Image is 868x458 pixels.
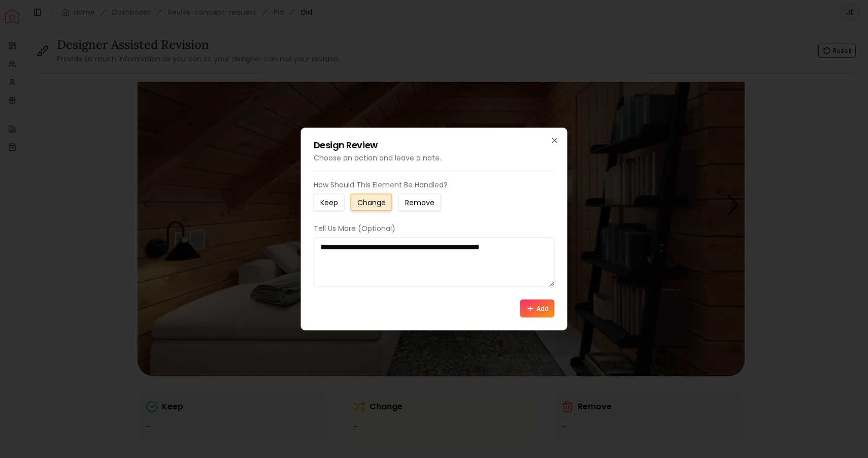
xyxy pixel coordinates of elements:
small: Keep [320,198,338,208]
button: Remove [398,194,441,211]
h2: Design Review [314,141,555,150]
button: Change [351,194,392,211]
p: How Should This Element Be Handled? [314,180,555,190]
small: Remove [405,198,435,208]
button: Add [520,300,555,318]
p: Choose an action and leave a note. [314,153,555,163]
button: Keep [314,194,345,211]
p: Tell Us More (Optional) [314,223,555,234]
small: Change [357,198,386,208]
